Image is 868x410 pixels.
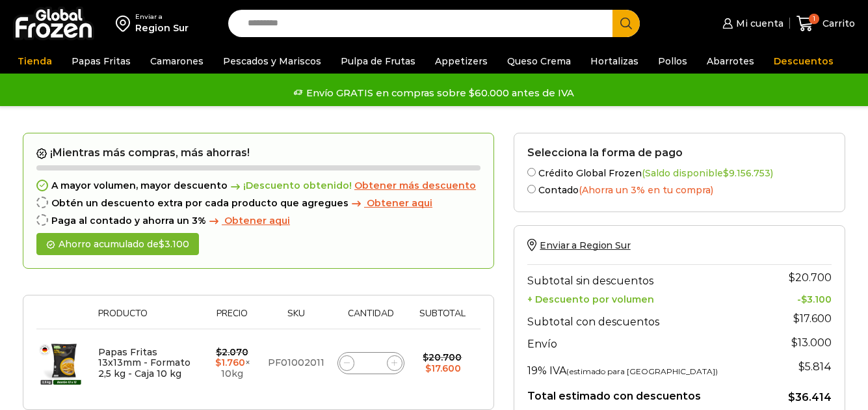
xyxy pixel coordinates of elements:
[116,12,135,34] img: address-field-icon.svg
[791,336,832,349] bdi: 13.000
[527,331,767,354] th: Envío
[733,17,783,30] span: Mi cuenta
[651,49,694,74] a: Pollos
[723,167,770,179] bdi: 9.156.753
[228,180,352,191] span: ¡Descuento obtenido!
[527,146,832,159] h2: Selecciona la forma de pago
[700,49,761,74] a: Abarrotes
[527,182,832,196] label: Contado
[216,346,248,358] bdi: 2.070
[224,215,290,226] span: Obtener aqui
[354,180,476,191] span: Obtener más descuento
[793,312,832,325] bdi: 17.600
[788,391,832,403] bdi: 36.414
[819,17,855,30] span: Carrito
[527,354,767,380] th: 19% IVA
[261,329,331,397] td: PF01002011
[798,361,832,373] span: 5.814
[719,10,783,36] a: Mi cuenta
[801,294,807,305] span: $
[767,49,840,74] a: Descuentos
[584,49,645,74] a: Hortalizas
[579,184,713,196] span: (Ahorra un 3% en tu compra)
[796,8,855,39] a: 1 Carrito
[527,168,536,176] input: Crédito Global Frozen(Saldo disponible$9.156.753)
[135,12,189,21] div: Enviar a
[159,238,189,250] bdi: 3.100
[203,329,261,397] td: × 10kg
[425,362,461,374] bdi: 17.600
[793,312,800,325] span: $
[423,351,428,363] span: $
[791,336,798,349] span: $
[527,239,630,251] a: Enviar a Region Sur
[425,362,431,374] span: $
[788,391,795,403] span: $
[203,308,261,329] th: Precio
[92,308,203,329] th: Producto
[798,361,805,373] span: $
[98,346,191,380] a: Papas Fritas 13x13mm - Formato 2,5 kg - Caja 10 kg
[642,167,773,179] span: (Saldo disponible )
[216,346,222,358] span: $
[159,238,164,250] span: $
[527,380,767,405] th: Total estimado con descuentos
[768,290,832,305] td: -
[527,185,536,193] input: Contado(Ahorra un 3% en tu compra)
[349,198,432,209] a: Obtener aqui
[11,49,59,74] a: Tienda
[527,290,767,305] th: + Descuento por volumen
[36,146,480,159] h2: ¡Mientras más compras, más ahorras!
[135,21,189,34] div: Region Sur
[410,308,474,329] th: Subtotal
[362,354,380,372] input: Product quantity
[65,49,137,74] a: Papas Fritas
[215,357,221,368] span: $
[36,215,480,226] div: Paga al contado y ahorra un 3%
[501,49,577,74] a: Queso Crema
[428,49,494,74] a: Appetizers
[354,180,476,191] a: Obtener más descuento
[809,14,819,24] span: 1
[334,49,422,74] a: Pulpa de Frutas
[789,271,832,284] bdi: 20.700
[540,239,630,251] span: Enviar a Region Sur
[367,197,432,209] span: Obtener aqui
[789,271,795,284] span: $
[527,165,832,179] label: Crédito Global Frozen
[144,49,210,74] a: Camarones
[36,180,480,191] div: A mayor volumen, mayor descuento
[723,167,729,179] span: $
[423,351,462,363] bdi: 20.700
[527,264,767,290] th: Subtotal sin descuentos
[215,357,245,368] bdi: 1.760
[36,233,199,256] div: Ahorro acumulado de
[217,49,328,74] a: Pescados y Mariscos
[527,305,767,331] th: Subtotal con descuentos
[801,294,832,305] bdi: 3.100
[566,366,718,376] small: (estimado para [GEOGRAPHIC_DATA])
[612,10,640,37] button: Search button
[261,308,331,329] th: Sku
[36,198,480,209] div: Obtén un descuento extra por cada producto que agregues
[206,215,290,226] a: Obtener aqui
[331,308,411,329] th: Cantidad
